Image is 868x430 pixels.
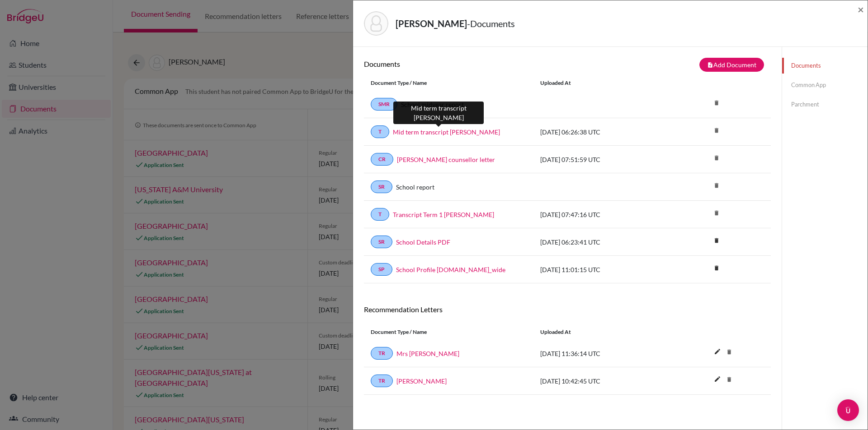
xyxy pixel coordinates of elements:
[533,237,669,247] div: [DATE] 06:23:41 UTC
[782,97,868,112] a: Parchment
[393,102,484,124] div: Mid term transcript [PERSON_NAME]
[710,261,723,275] i: delete
[371,375,393,387] a: TR
[540,377,600,385] span: [DATE] 10:42:45 UTC
[393,127,500,137] a: Mid term transcript [PERSON_NAME]
[396,265,505,274] a: School Profile [DOMAIN_NAME]_wide
[710,235,723,247] a: delete
[710,179,723,192] i: delete
[533,155,669,164] div: [DATE] 07:51:59 UTC
[710,373,725,387] button: edit
[371,263,392,276] a: SP
[722,345,736,359] i: delete
[837,399,859,421] div: Open Intercom Messenger
[467,18,515,29] span: - Documents
[533,210,669,219] div: [DATE] 07:47:16 UTC
[858,4,864,15] button: Close
[397,155,495,164] a: [PERSON_NAME] counsellor letter
[710,96,723,110] i: delete
[396,349,459,358] a: Mrs [PERSON_NAME]
[533,265,669,274] div: [DATE] 11:01:15 UTC
[710,346,725,359] button: edit
[371,98,397,111] a: SMR
[782,77,868,93] a: Common App
[364,60,567,68] h6: Documents
[364,328,533,336] div: Document Type / Name
[396,18,467,29] strong: [PERSON_NAME]
[858,3,864,16] span: ×
[371,347,393,360] a: TR
[710,206,723,220] i: delete
[371,208,389,221] a: T
[710,344,725,359] i: edit
[710,234,723,247] i: delete
[371,125,389,138] a: T
[396,376,447,386] a: [PERSON_NAME]
[710,372,725,386] i: edit
[364,79,533,87] div: Document Type / Name
[396,182,434,192] a: School report
[533,79,669,87] div: Uploaded at
[699,58,764,72] button: note_addAdd Document
[371,236,392,248] a: SR
[540,350,600,357] span: [DATE] 11:36:14 UTC
[710,151,723,165] i: delete
[710,263,723,275] a: delete
[396,237,450,247] a: School Details PDF
[533,127,669,137] div: [DATE] 06:26:38 UTC
[533,328,669,336] div: Uploaded at
[364,305,771,314] h6: Recommendation Letters
[393,210,494,219] a: Transcript Term 1 [PERSON_NAME]
[722,373,736,386] i: delete
[371,153,393,166] a: CR
[371,180,392,193] a: SR
[782,58,868,74] a: Documents
[707,62,713,68] i: note_add
[710,124,723,137] i: delete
